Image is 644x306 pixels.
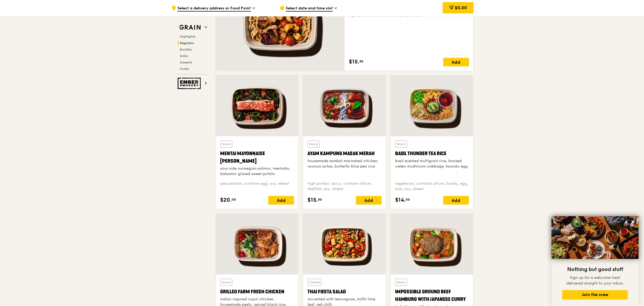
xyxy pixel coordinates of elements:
span: $0.00 [455,5,467,10]
span: Sign up for a welcome treat delivered straight to your inbox. [566,275,624,286]
div: pescatarian, contains egg, soy, wheat [220,181,294,192]
div: Warm [220,141,232,148]
span: Select a delivery address or Food Point [177,6,251,12]
span: Bundles [180,48,192,51]
div: Chilled [307,279,321,286]
span: 00 [406,197,410,202]
span: 50 [318,197,322,202]
div: Add [443,196,469,205]
div: sous vide norwegian salmon, mentaiko, balsamic glazed sweet potato [220,166,294,177]
img: Ember Smokery web logo [178,78,202,89]
div: Mentai Mayonnaise [PERSON_NAME] [220,150,294,165]
span: Desserts [180,61,192,64]
div: Warm [395,279,407,286]
span: Nothing but good stuff [567,266,623,273]
img: Grain web logo [178,23,202,32]
span: $14. [395,196,406,204]
span: Regulars [180,41,194,45]
span: Select date and time slot [286,6,333,12]
div: Thai Fiesta Salad [307,288,381,296]
span: $15. [307,196,318,204]
div: Basil Thunder Tea Rice [395,150,469,157]
div: Warm [220,279,232,286]
div: vegetarian, contains allium, barley, egg, nuts, soy, wheat [395,181,469,192]
div: Impossible Ground Beef Hamburg with Japanese Curry [395,288,469,303]
span: Sides [180,54,188,58]
div: basil scented multigrain rice, braised celery mushroom cabbage, hanjuku egg [395,158,469,169]
div: housemade sambal marinated chicken, nyonya achar, butterfly blue pea rice [307,158,381,169]
img: DSC07876-Edit02-Large.jpeg [552,216,639,259]
div: high protein, spicy, contains allium, shellfish, soy, wheat [307,181,381,192]
span: Highlights [180,35,195,38]
span: 00 [232,197,236,202]
button: Join the crew [562,290,628,300]
div: Ayam Kampung Masak Merah [307,150,381,157]
div: Add [268,196,294,205]
div: Add [356,196,382,205]
div: Add [443,58,469,66]
div: Warm [395,141,407,148]
button: Close [629,218,637,226]
div: Warm [307,141,320,148]
span: $20. [220,196,232,204]
span: 50 [359,59,363,63]
span: $15. [349,58,359,66]
div: Grilled Farm Fresh Chicken [220,288,294,296]
span: Drinks [180,67,189,71]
